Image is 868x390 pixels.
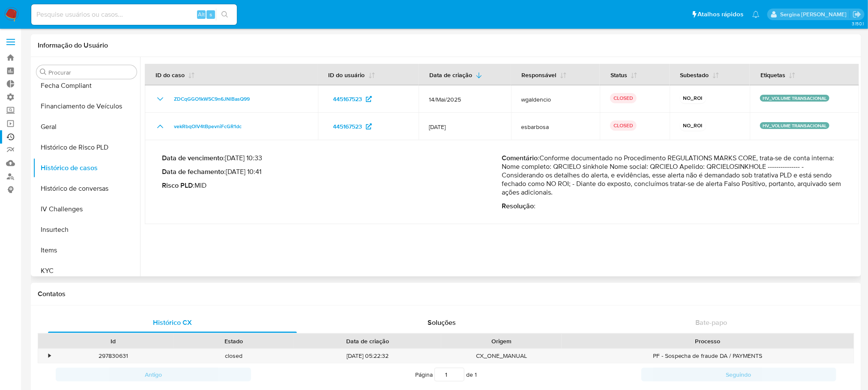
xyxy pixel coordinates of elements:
[752,11,760,18] a: Notificações
[198,10,205,18] span: Alt
[53,349,174,363] div: 297830631
[33,219,140,240] button: Insurtech
[447,337,556,345] div: Origem
[33,158,140,178] button: Histórico de casos
[216,9,233,21] button: search-icon
[48,69,133,76] input: Procurar
[59,337,168,345] div: Id
[38,41,108,50] h1: Informação do Usuário
[153,318,192,327] span: Histórico CX
[562,349,854,363] div: PF - Sospecha de fraude DA / PAYMENTS
[698,10,744,19] span: Atalhos rápidos
[210,10,212,18] span: s
[475,370,477,379] span: 1
[33,240,140,261] button: Items
[33,261,140,281] button: KYC
[294,349,441,363] div: [DATE] 05:22:32
[48,352,51,360] div: •
[40,69,47,75] button: Procurar
[56,368,251,381] button: Antigo
[695,318,727,327] span: Bate-papo
[415,368,477,381] span: Página de
[38,290,854,298] h1: Contatos
[33,117,140,137] button: Geral
[441,349,562,363] div: CX_ONE_MANUAL
[31,9,237,20] input: Pesquise usuários ou casos...
[780,10,850,18] p: sergina.neta@mercadolivre.com
[180,337,288,345] div: Estado
[33,178,140,199] button: Histórico de conversas
[174,349,294,363] div: closed
[300,337,435,345] div: Data de criação
[568,337,848,345] div: Processo
[641,368,837,381] button: Seguindo
[33,75,140,96] button: Fecha Compliant
[33,96,140,117] button: Financiamento de Veículos
[428,318,456,327] span: Soluções
[33,199,140,219] button: IV Challenges
[853,10,862,19] a: Sair
[33,137,140,158] button: Histórico de Risco PLD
